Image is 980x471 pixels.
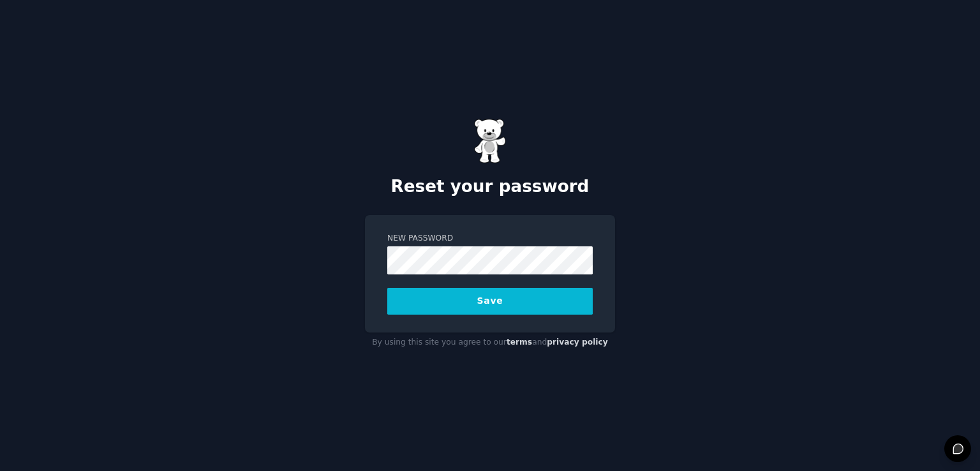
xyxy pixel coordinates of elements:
a: terms [507,338,532,347]
div: By using this site you agree to our and [365,333,615,353]
button: Save [387,288,593,315]
label: New Password [387,233,593,244]
a: privacy policy [547,338,608,347]
h2: Reset your password [365,177,615,197]
img: Gummy Bear [474,119,506,163]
